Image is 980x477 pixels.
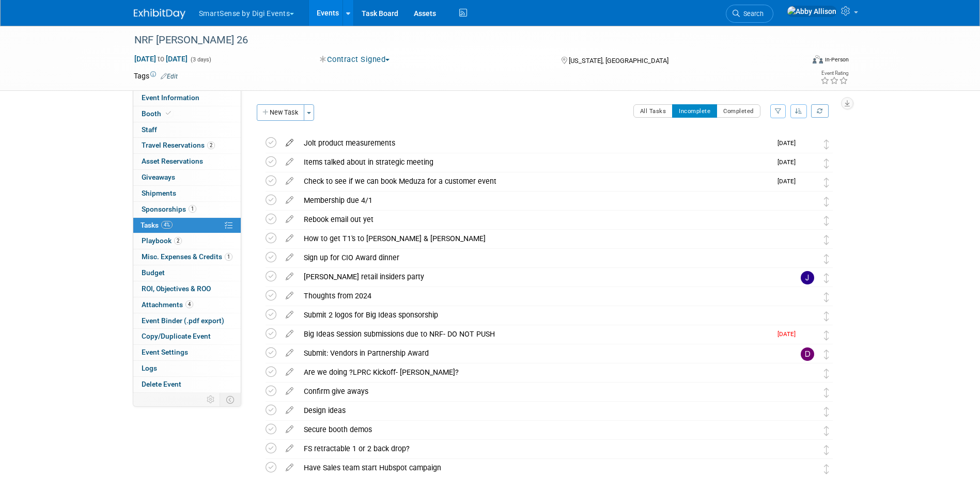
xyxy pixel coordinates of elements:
[281,272,299,281] a: edit
[133,170,241,185] a: Giveaways
[133,202,241,217] a: Sponsorships1
[281,348,299,358] a: edit
[801,252,814,265] img: Abby Allison
[142,93,199,102] span: Event Information
[801,405,814,418] img: Abby Allison
[801,443,814,456] img: Abby Allison
[316,54,394,65] button: Contract Signed
[824,292,829,302] i: Move task
[299,287,780,305] div: Thoughts from 2024
[299,172,771,190] div: Check to see if we can book Meduza for a customer event
[142,205,196,213] span: Sponsorships
[133,218,241,233] a: Tasks4%
[824,407,829,417] i: Move task
[281,234,299,243] a: edit
[257,104,304,121] button: New Task
[142,252,232,261] span: Misc. Expenses & Credits
[281,463,299,472] a: edit
[142,189,176,197] span: Shipments
[299,383,780,400] div: Confirm give aways
[133,345,241,360] a: Event Settings
[824,369,829,378] i: Move task
[299,153,771,171] div: Items talked about in strategic meeting
[672,104,717,118] button: Incomplete
[633,104,673,118] button: All Tasks
[133,106,241,122] a: Booth
[825,56,849,63] div: In-Person
[134,71,178,81] td: Tags
[824,254,829,264] i: Move task
[189,205,196,213] span: 1
[824,197,829,206] i: Move task
[743,54,849,69] div: Event Format
[299,249,780,266] div: Sign up for CIO Award dinner
[824,216,829,226] i: Move task
[801,309,814,323] img: Abby Allison
[142,157,203,165] span: Asset Reservations
[133,249,241,265] a: Misc. Expenses & Credits1
[142,348,188,356] span: Event Settings
[299,344,780,362] div: Submit: Vendors in Partnership Award
[824,235,829,245] i: Move task
[142,284,211,293] span: ROI, Objectives & ROO
[281,253,299,262] a: edit
[281,406,299,415] a: edit
[801,347,814,361] img: Dan Tiernan
[777,158,801,166] span: [DATE]
[133,138,241,153] a: Travel Reservations2
[801,367,814,380] img: Abby Allison
[824,426,829,436] i: Move task
[133,377,241,392] a: Delete Event
[133,233,241,249] a: Playbook2
[281,196,299,205] a: edit
[133,297,241,313] a: Attachments4
[777,178,801,185] span: [DATE]
[801,462,814,475] img: Abby Allison
[207,141,215,149] span: 2
[133,265,241,281] a: Budget
[569,57,668,65] span: [US_STATE], [GEOGRAPHIC_DATA]
[299,306,780,324] div: Submit 2 logos for Big Ideas sponsorship
[142,300,193,309] span: Attachments
[281,425,299,434] a: edit
[142,316,224,325] span: Event Binder (.pdf export)
[134,9,185,19] img: ExhibitDay
[281,215,299,224] a: edit
[142,109,173,118] span: Booth
[801,137,814,151] img: Abby Allison
[299,459,780,476] div: Have Sales team start Hubspot campaign
[142,364,157,372] span: Logs
[824,464,829,474] i: Move task
[281,157,299,167] a: edit
[717,104,760,118] button: Completed
[801,290,814,304] img: Abby Allison
[824,388,829,397] i: Move task
[299,363,780,381] div: Are we doing ?LPRC Kickoff- [PERSON_NAME]?
[281,310,299,320] a: edit
[174,237,182,245] span: 2
[811,104,829,118] a: Refresh
[299,192,780,209] div: Membership due 4/1
[142,141,215,149] span: Travel Reservations
[801,424,814,437] img: Abby Allison
[299,134,771,152] div: Jolt product measurements
[225,253,232,261] span: 1
[141,221,173,229] span: Tasks
[161,73,178,80] a: Edit
[801,176,814,189] img: Abby Allison
[824,158,829,168] i: Move task
[142,268,165,277] span: Budget
[824,178,829,187] i: Move task
[801,328,814,342] img: Abby Allison
[299,325,771,343] div: Big Ideas Session submissions due to NRF- DO NOT PUSH
[299,230,780,247] div: How to get T1's to [PERSON_NAME] & [PERSON_NAME]
[299,440,780,457] div: FS retractable 1 or 2 back drop?
[299,421,780,438] div: Secure booth demos
[131,31,788,50] div: NRF [PERSON_NAME] 26
[133,154,241,169] a: Asset Reservations
[133,281,241,297] a: ROI, Objectives & ROO
[133,122,241,138] a: Staff
[824,349,829,359] i: Move task
[142,380,181,388] span: Delete Event
[133,313,241,329] a: Event Binder (.pdf export)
